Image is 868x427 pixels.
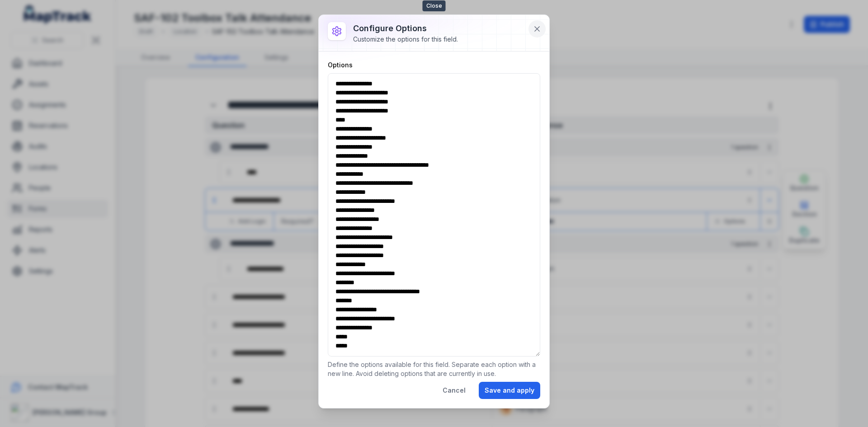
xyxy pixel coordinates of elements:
[423,0,446,11] span: Close
[479,382,540,399] button: Save and apply
[437,382,472,399] button: Cancel
[353,35,458,44] div: Customize the options for this field.
[328,360,540,378] p: Define the options available for this field. Separate each option with a new line. Avoid deleting...
[353,22,458,35] h3: Configure options
[328,61,353,70] label: Options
